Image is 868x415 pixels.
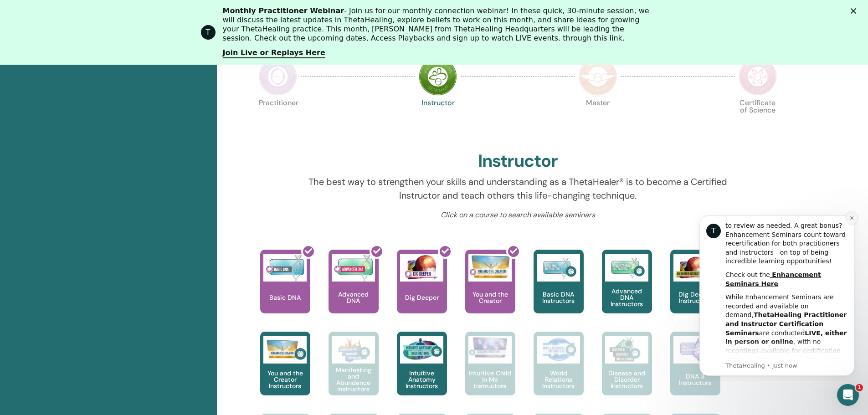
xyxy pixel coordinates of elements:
[263,254,307,282] img: Basic DNA
[465,332,515,414] a: Intuitive Child In Me Instructors Intuitive Child In Me Instructors
[670,291,720,304] p: Dig Deeper Instructors
[160,5,172,17] button: Dismiss notification
[537,254,580,282] img: Basic DNA Instructors
[602,332,652,414] a: Disease and Disorder Instructors Disease and Disorder Instructors
[465,370,515,389] p: Intuitive Child In Me Instructors
[332,254,375,282] img: Advanced DNA
[686,207,868,381] iframe: Intercom notifications message
[40,64,135,80] a: Enhancement Seminars Here
[223,6,344,15] b: Monthly Practitioner Webinar
[537,336,580,364] img: World Relations Instructors
[602,288,652,307] p: Advanced DNA Instructors
[329,250,379,332] a: Advanced DNA Advanced DNA
[400,336,443,364] img: Intuitive Anatomy Instructors
[605,336,648,364] img: Disease and Disorder Instructors
[329,367,379,392] p: Manifesting and Abundance Instructors
[579,57,617,96] img: Master
[40,104,161,129] b: ThetaHealing Practitioner and Instructor Certification Seminars
[397,370,447,389] p: Intuitive Anatomy Instructors
[40,63,162,81] div: Check out the
[332,336,375,364] img: Manifesting and Abundance Instructors
[40,154,162,163] p: Message from ThetaHealing, sent Just now
[837,384,859,406] iframe: Intercom live chat
[605,254,648,282] img: Advanced DNA Instructors
[201,25,216,40] div: Profile image for ThetaHealing
[670,250,720,332] a: Dig Deeper Instructors Dig Deeper Instructors
[670,332,720,414] a: DNA 3 Instructors DNA 3 Instructors
[40,86,162,157] div: While Enhancement Seminars are recorded and available on demand, are conducted , with no recordin...
[856,384,863,391] span: 1
[739,57,777,96] img: Certificate of Science
[260,250,310,332] a: Basic DNA Basic DNA
[465,250,515,332] a: You and the Creator You and the Creator
[397,332,447,414] a: Intuitive Anatomy Instructors Intuitive Anatomy Instructors
[468,254,512,279] img: You and the Creator
[602,370,652,389] p: Disease and Disorder Instructors
[397,250,447,332] a: Dig Deeper Dig Deeper
[263,336,307,364] img: You and the Creator Instructors
[260,370,310,389] p: You and the Creator Instructors
[534,332,584,414] a: World Relations Instructors World Relations Instructors
[329,332,379,414] a: Manifesting and Abundance Instructors Manifesting and Abundance Instructors
[419,99,457,138] p: Instructor
[300,210,735,220] p: Click on a course to search available seminars
[670,373,720,386] p: DNA 3 Instructors
[534,250,584,332] a: Basic DNA Instructors Basic DNA Instructors
[478,151,558,172] h2: Instructor
[534,370,584,389] p: World Relations Instructors
[851,8,860,14] div: Close
[260,332,310,414] a: You and the Creator Instructors You and the Creator Instructors
[400,254,443,282] img: Dig Deeper
[602,250,652,332] a: Advanced DNA Instructors Advanced DNA Instructors
[223,48,325,58] a: Join Live or Replays Here
[465,291,515,304] p: You and the Creator
[534,291,584,304] p: Basic DNA Instructors
[419,57,457,96] img: Instructor
[673,254,717,282] img: Dig Deeper Instructors
[673,336,717,364] img: DNA 3 Instructors
[329,291,379,304] p: Advanced DNA
[259,99,297,138] p: Practitioner
[300,175,735,202] p: The best way to strengthen your skills and understanding as a ThetaHealer® is to become a Certifi...
[739,99,777,138] p: Certificate of Science
[468,336,512,359] img: Intuitive Child In Me Instructors
[401,294,442,301] p: Dig Deeper
[579,99,617,138] p: Master
[259,57,297,96] img: Practitioner
[223,6,653,43] div: - Join us for our monthly connection webinar! In these quick, 30-minute session, we will discuss ...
